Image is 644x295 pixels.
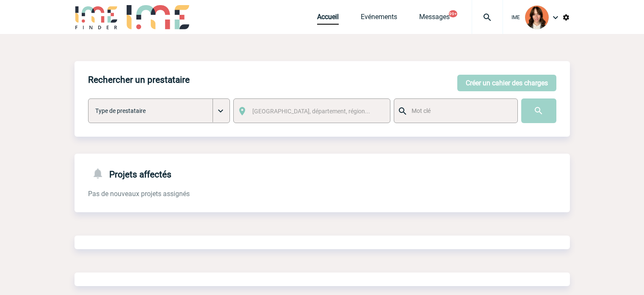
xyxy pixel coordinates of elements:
span: [GEOGRAPHIC_DATA], département, région... [252,108,370,115]
img: 94396-2.png [525,6,549,29]
h4: Rechercher un prestataire [88,75,190,85]
a: Messages [419,13,450,25]
span: IME [511,14,520,20]
h4: Projets affectés [88,167,171,180]
button: 99+ [449,10,457,17]
input: Mot clé [409,105,510,116]
span: Pas de nouveaux projets assignés [88,190,190,198]
input: Submit [521,98,556,123]
a: Evénements [361,13,397,25]
img: notifications-24-px-g.png [91,167,109,180]
a: Accueil [317,13,339,25]
img: IME-Finder [75,5,119,29]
